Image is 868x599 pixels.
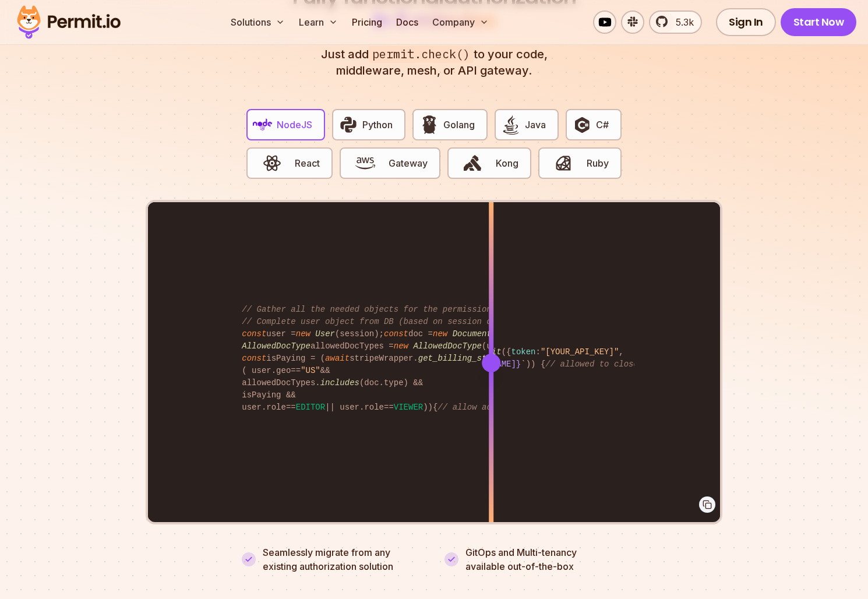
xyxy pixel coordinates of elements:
[545,360,668,369] span: // allowed to close issue
[262,153,282,173] img: React
[384,378,404,387] span: type
[266,403,286,412] span: role
[296,329,310,339] span: new
[525,118,546,132] span: Java
[443,118,475,132] span: Golang
[355,153,375,173] img: Gateway
[413,341,482,351] span: AllowedDocType
[301,366,320,375] span: "US"
[362,118,393,132] span: Python
[242,354,266,363] span: const
[389,156,428,170] span: Gateway
[428,10,493,34] button: Company
[364,403,384,412] span: role
[418,354,506,363] span: get_billing_status
[463,153,482,173] img: Kong
[781,8,857,36] a: Start Now
[294,10,343,34] button: Learn
[669,15,694,29] span: 5.3k
[596,118,609,132] span: C#
[295,156,320,170] span: React
[242,317,629,326] span: // Complete user object from DB (based on session object, only 3 DB queries...)
[511,347,535,357] span: token
[716,8,776,36] a: Sign In
[572,115,592,135] img: C#
[325,354,350,363] span: await
[338,115,358,135] img: Python
[394,341,408,351] span: new
[315,329,335,339] span: User
[296,403,325,412] span: EDITOR
[242,305,521,314] span: // Gather all the needed objects for the permission check
[501,115,521,135] img: Java
[465,545,577,573] p: GitOps and Multi-tenancy available out-of-the-box
[276,366,291,375] span: geo
[277,118,312,132] span: NodeJS
[433,329,447,339] span: new
[242,329,266,339] span: const
[369,46,474,63] span: permit.check()
[347,10,387,34] a: Pricing
[587,156,609,170] span: Ruby
[263,545,424,573] p: Seamlessly migrate from any existing authorization solution
[541,347,619,357] span: "[YOUR_API_KEY]"
[234,294,634,423] code: user = (session); doc = ( , , session. ); allowedDocTypes = (user. ); isPaying = ( stripeWrapper....
[12,2,126,42] img: Permit logo
[394,403,423,412] span: VIEWER
[253,115,273,135] img: NodeJS
[553,153,573,173] img: Ruby
[496,156,518,170] span: Kong
[308,46,560,79] p: Just add to your code, middleware, mesh, or API gateway.
[320,378,359,387] span: includes
[391,10,423,34] a: Docs
[437,403,511,412] span: // allow access
[226,10,290,34] button: Solutions
[649,10,702,34] a: 5.3k
[453,329,492,339] span: Document
[384,329,408,339] span: const
[419,115,439,135] img: Golang
[242,341,310,351] span: AllowedDocType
